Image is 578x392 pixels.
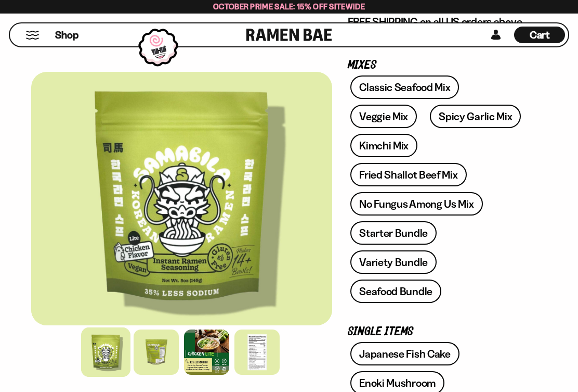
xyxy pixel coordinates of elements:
a: Classic Seafood Mix [350,75,459,99]
span: October Prime Sale: 15% off Sitewide [213,2,365,11]
a: Shop [55,27,78,43]
a: Fried Shallot Beef Mix [350,163,466,186]
a: Japanese Fish Cake [350,342,459,365]
button: Mobile Menu Trigger [25,31,40,40]
a: Seafood Bundle [350,280,441,303]
span: Cart [530,29,550,41]
span: Shop [55,28,78,42]
p: Single Items [348,327,531,337]
a: No Fungus Among Us Mix [350,192,482,216]
a: Kimchi Mix [350,134,417,157]
a: Veggie Mix [350,105,417,128]
a: Spicy Garlic Mix [430,105,521,128]
a: Variety Bundle [350,250,437,274]
a: Starter Bundle [350,221,437,245]
div: Cart [514,23,565,46]
p: Mixes [348,60,531,70]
